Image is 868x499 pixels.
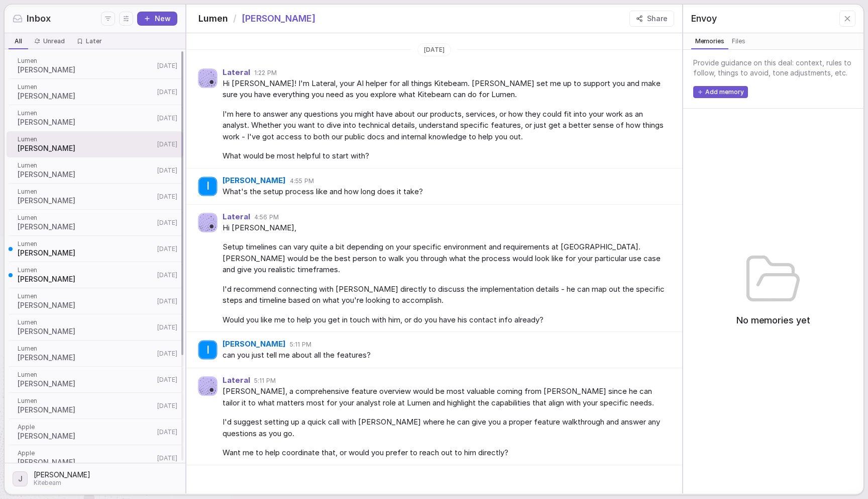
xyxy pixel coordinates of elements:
[223,314,666,326] span: Would you like me to help you get in touch with him, or do you have his contact info already?
[18,65,154,75] span: [PERSON_NAME]
[157,402,177,410] span: [DATE]
[18,326,154,337] span: [PERSON_NAME]
[290,341,311,349] span: 5:11 PM
[7,184,183,210] a: Lumen[PERSON_NAME][DATE]
[198,69,217,88] img: Agent avatar
[157,428,177,436] span: [DATE]
[206,180,209,193] span: I
[223,241,666,276] span: Setup timelines can vary quite a bit depending on your specific environment and requirements at [...
[198,377,217,395] img: Agent avatar
[7,393,183,419] a: Lumen[PERSON_NAME][DATE]
[223,222,666,234] span: Hi [PERSON_NAME],
[157,454,177,462] span: [DATE]
[223,68,250,77] span: Lateral
[223,186,666,198] span: What's the setup process like and how long does it take?
[223,447,666,459] span: Want me to help coordinate that, or would you prefer to reach out to him directly?
[157,271,177,279] span: [DATE]
[18,397,154,405] span: Lumen
[7,236,183,262] a: Lumen[PERSON_NAME][DATE]
[18,431,154,441] span: [PERSON_NAME]
[157,297,177,305] span: [DATE]
[693,58,853,78] span: Provide guidance on this deal: context, rules to follow, things to avoid, tone adjustments, etc.
[223,340,286,349] span: [PERSON_NAME]
[18,222,154,232] span: [PERSON_NAME]
[157,323,177,331] span: [DATE]
[18,300,154,310] span: [PERSON_NAME]
[18,457,154,467] span: [PERSON_NAME]
[18,170,154,180] span: [PERSON_NAME]
[18,423,154,431] span: Apple
[223,109,666,143] span: I'm here to answer any questions you might have about our products, services, or how they could f...
[18,143,154,153] span: [PERSON_NAME]
[7,262,183,288] a: Lumen[PERSON_NAME][DATE]
[18,161,154,170] span: Lumen
[7,210,183,236] a: Lumen[PERSON_NAME][DATE]
[223,177,286,185] span: [PERSON_NAME]
[27,12,51,25] span: Inbox
[157,245,177,253] span: [DATE]
[18,91,154,101] span: [PERSON_NAME]
[34,470,90,480] span: [PERSON_NAME]
[157,62,177,70] span: [DATE]
[18,135,154,143] span: Lumen
[18,472,23,485] span: J
[157,219,177,227] span: [DATE]
[730,36,747,46] span: Files
[7,367,183,393] a: Lumen[PERSON_NAME][DATE]
[223,376,250,385] span: Lateral
[223,213,250,221] span: Lateral
[424,46,445,54] span: [DATE]
[7,157,183,184] a: Lumen[PERSON_NAME][DATE]
[18,240,154,248] span: Lumen
[242,12,315,25] span: [PERSON_NAME]
[34,479,90,487] span: Kitebeam
[223,386,666,408] span: [PERSON_NAME], a comprehensive feature overview would be most valuable coming from [PERSON_NAME] ...
[18,188,154,196] span: Lumen
[18,449,154,457] span: Apple
[157,376,177,384] span: [DATE]
[691,12,717,25] span: Envoy
[157,350,177,358] span: [DATE]
[157,114,177,122] span: [DATE]
[7,79,183,105] a: Lumen[PERSON_NAME][DATE]
[7,53,183,79] a: Lumen[PERSON_NAME][DATE]
[223,150,666,162] span: What would be most helpful to start with?
[693,36,726,46] span: Memories
[137,12,177,26] button: New
[157,140,177,148] span: [DATE]
[7,419,183,445] a: Apple[PERSON_NAME][DATE]
[18,109,154,117] span: Lumen
[86,37,102,45] span: Later
[7,288,183,314] a: Lumen[PERSON_NAME][DATE]
[693,86,748,98] button: Add memory
[18,353,154,363] span: [PERSON_NAME]
[7,341,183,367] a: Lumen[PERSON_NAME][DATE]
[223,78,666,101] span: Hi [PERSON_NAME]! I'm Lateral, your AI helper for all things Kitebeam. [PERSON_NAME] set me up to...
[18,274,154,284] span: [PERSON_NAME]
[290,177,313,185] span: 4:55 PM
[43,37,65,45] span: Unread
[18,371,154,379] span: Lumen
[7,445,183,471] a: Apple[PERSON_NAME][DATE]
[18,379,154,389] span: [PERSON_NAME]
[18,214,154,222] span: Lumen
[18,117,154,127] span: [PERSON_NAME]
[157,167,177,175] span: [DATE]
[18,57,154,65] span: Lumen
[736,314,810,327] span: No memories yet
[157,88,177,96] span: [DATE]
[254,377,275,385] span: 5:11 PM
[18,318,154,326] span: Lumen
[198,12,228,25] span: Lumen
[223,350,666,361] span: can you just tell me about all the features?
[7,105,183,131] a: Lumen[PERSON_NAME][DATE]
[254,213,278,221] span: 4:56 PM
[223,284,666,306] span: I'd recommend connecting with [PERSON_NAME] directly to discuss the implementation details - he c...
[254,69,276,77] span: 1:22 PM
[206,344,209,357] span: I
[119,12,133,26] button: Display settings
[18,196,154,206] span: [PERSON_NAME]
[233,12,237,25] span: /
[18,266,154,274] span: Lumen
[101,12,115,26] button: Filters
